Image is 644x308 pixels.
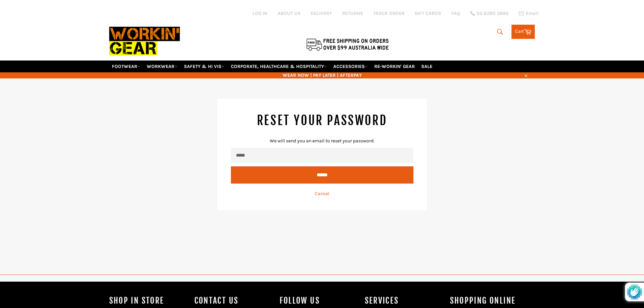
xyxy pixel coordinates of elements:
a: SAFETY & HI VIS [181,61,227,72]
a: 02 6280 5885 [470,11,508,16]
p: We will send you an email to reset your password. [231,138,413,144]
img: Protected by hCaptcha [627,283,642,301]
h2: Reset your password [231,112,413,129]
a: ABOUT US [278,10,301,17]
a: SALE [419,61,435,72]
img: Flat $9.95 shipping Australia wide [305,37,390,51]
a: RE-WORKIN' GEAR [372,61,418,72]
h4: SHOPPING ONLINE [450,295,528,306]
span: 02 6280 5885 [477,11,508,16]
span: WEAR NOW | PAY LATER | AFTERPAY [109,72,535,78]
a: TRACK ORDER [373,10,405,17]
span: Email [526,11,539,16]
a: Cart [511,25,535,39]
a: DELIVERY [311,10,332,17]
h4: Shop In Store [109,295,188,306]
a: Email [519,11,539,16]
h4: Follow us [280,295,358,306]
a: GIFT CARDS [415,10,441,17]
a: WORKWEAR [144,61,180,72]
button: Cancel [315,190,329,197]
a: CORPORATE, HEALTHCARE & HOSPITALITY [228,61,330,72]
a: RETURNS [342,10,363,17]
a: Log in [253,10,267,16]
h4: services [365,295,443,306]
h4: Contact Us [194,295,273,306]
a: FAQ [451,10,460,17]
a: ACCESSORIES [331,61,371,72]
a: FOOTWEAR [109,61,143,72]
img: Workin Gear leaders in Workwear, Safety Boots, PPE, Uniforms. Australia's No.1 in Workwear [109,22,180,60]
